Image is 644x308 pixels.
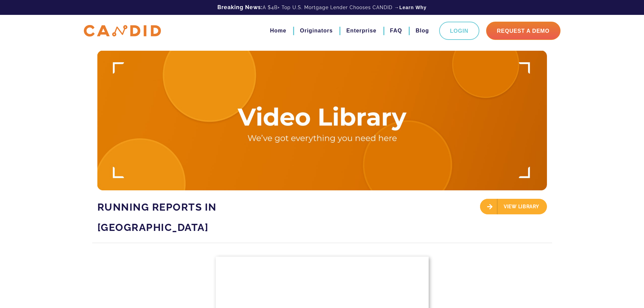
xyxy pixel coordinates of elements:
a: Home [270,25,286,37]
a: Request A Demo [486,22,560,40]
div: View Library [480,199,547,214]
a: Originators [300,25,333,37]
img: CANDID APP [84,25,161,37]
b: Breaking News: [217,4,263,10]
img: Video Library Hero [97,51,547,190]
a: Login [439,22,479,40]
a: Learn Why [399,4,427,11]
a: Enterprise [346,25,376,37]
a: FAQ [390,25,402,37]
h1: Running Reports in [GEOGRAPHIC_DATA] [97,194,317,238]
a: Blog [415,25,429,37]
a: View Library [480,210,547,215]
